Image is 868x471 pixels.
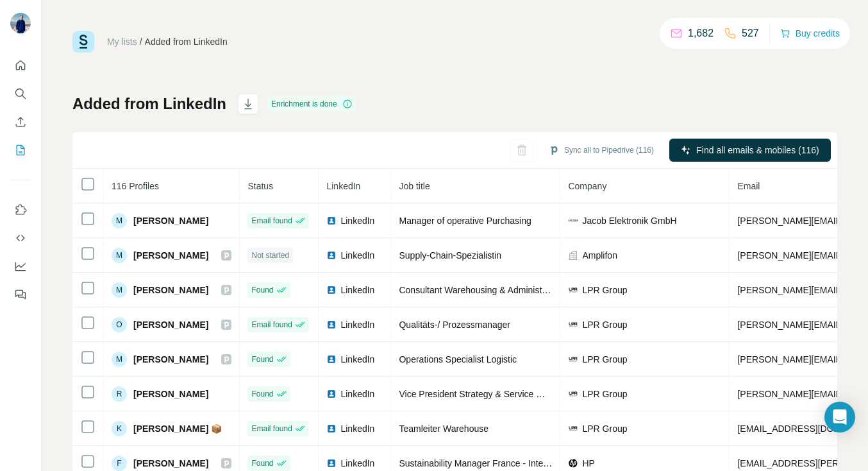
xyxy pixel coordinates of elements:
[326,389,337,399] img: LinkedIn logo
[72,31,94,53] img: Surfe Logo
[582,388,627,400] span: LPR Group
[582,318,627,331] span: LPR Group
[582,284,627,296] span: LPR Group
[326,216,337,226] img: LinkedIn logo
[112,456,127,471] div: F
[568,424,578,434] img: company-logo
[251,354,273,365] span: Found
[326,250,337,261] img: LinkedIn logo
[568,320,578,330] img: company-logo
[340,249,374,262] span: LinkedIn
[10,82,31,105] button: Search
[742,26,759,41] p: 527
[399,250,501,261] span: Supply-Chain-Spezialistin
[568,216,578,226] img: company-logo
[326,424,337,434] img: LinkedIn logo
[340,284,374,296] span: LinkedIn
[247,181,273,191] span: Status
[10,54,31,77] button: Quick start
[582,457,594,470] span: HP
[688,26,714,41] p: 1,682
[251,458,273,469] span: Found
[669,139,831,162] button: Find all emails & mobiles (116)
[133,284,208,296] span: [PERSON_NAME]
[780,24,840,42] button: Buy credits
[112,213,127,228] div: M
[10,139,31,162] button: My lists
[326,285,337,295] img: LinkedIn logo
[112,248,127,263] div: M
[399,354,517,364] span: Operations Specialist Logistic
[112,352,127,367] div: M
[582,422,627,435] span: LPR Group
[568,354,578,364] img: company-logo
[326,181,360,191] span: LinkedIn
[326,458,337,468] img: LinkedIn logo
[112,317,127,332] div: O
[582,214,676,227] span: Jacob Elektronik GmbH
[10,227,31,250] button: Use Surfe API
[399,216,531,226] span: Manager of operative Purchasing
[112,386,127,402] div: R
[10,110,31,133] button: Enrich CSV
[10,13,31,33] img: Avatar
[251,388,273,400] span: Found
[340,318,374,331] span: LinkedIn
[251,284,273,296] span: Found
[133,353,208,366] span: [PERSON_NAME]
[133,388,208,400] span: [PERSON_NAME]
[399,424,488,434] span: Teamleiter Warehouse
[582,249,617,262] span: Amplifon
[568,458,578,468] img: company-logo
[568,285,578,295] img: company-logo
[251,250,289,261] span: Not started
[737,181,760,191] span: Email
[251,319,292,330] span: Email found
[824,402,855,432] div: Open Intercom Messenger
[10,255,31,278] button: Dashboard
[340,422,374,435] span: LinkedIn
[340,388,374,400] span: LinkedIn
[72,94,226,114] h1: Added from LinkedIn
[399,389,588,399] span: Vice President Strategy & Service Management
[582,353,627,366] span: LPR Group
[251,423,292,434] span: Email found
[133,457,208,470] span: [PERSON_NAME]
[112,282,127,298] div: M
[267,96,356,112] div: Enrichment is done
[133,214,208,227] span: [PERSON_NAME]
[326,354,337,364] img: LinkedIn logo
[568,181,606,191] span: Company
[399,285,564,295] span: Consultant Warehousing & Administration
[340,353,374,366] span: LinkedIn
[340,214,374,227] span: LinkedIn
[107,37,137,47] a: My lists
[140,35,142,48] li: /
[10,283,31,306] button: Feedback
[133,422,222,435] span: [PERSON_NAME] 📦
[696,144,819,157] span: Find all emails & mobiles (116)
[568,389,578,399] img: company-logo
[112,181,159,191] span: 116 Profiles
[133,249,208,262] span: [PERSON_NAME]
[10,198,31,221] button: Use Surfe on LinkedIn
[112,421,127,436] div: K
[145,35,228,48] div: Added from LinkedIn
[399,320,510,330] span: Qualitäts-/ Prozessmanager
[540,141,663,160] button: Sync all to Pipedrive (116)
[340,457,374,470] span: LinkedIn
[399,458,555,468] span: Sustainability Manager France - Interim
[133,318,208,331] span: [PERSON_NAME]
[251,215,292,227] span: Email found
[326,320,337,330] img: LinkedIn logo
[399,181,430,191] span: Job title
